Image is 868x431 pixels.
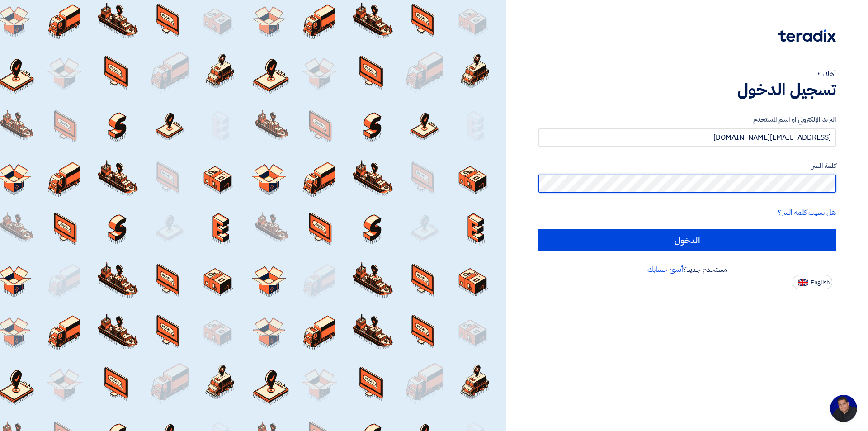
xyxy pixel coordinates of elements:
img: Teradix logo [778,29,836,42]
button: English [793,275,832,289]
img: en-US.png [798,279,808,286]
div: مستخدم جديد؟ [538,264,836,275]
span: English [811,279,830,286]
a: هل نسيت كلمة السر؟ [778,207,836,218]
input: أدخل بريد العمل الإلكتروني او اسم المستخدم الخاص بك ... [538,128,836,147]
div: أهلا بك ... [538,69,836,80]
input: الدخول [538,229,836,251]
a: أنشئ حسابك [647,264,683,275]
label: كلمة السر [538,161,836,171]
a: Open chat [830,395,857,422]
label: البريد الإلكتروني او اسم المستخدم [538,114,836,125]
h1: تسجيل الدخول [538,80,836,99]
